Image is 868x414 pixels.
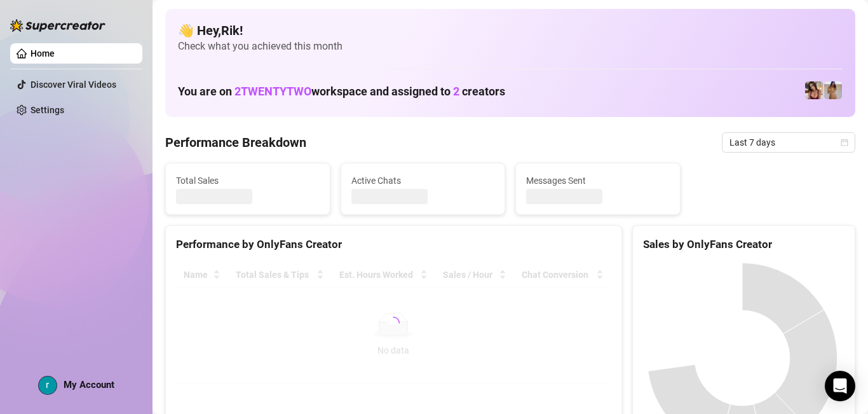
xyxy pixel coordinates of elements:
a: Home [31,48,55,59]
a: Settings [31,105,64,115]
div: Open Intercom Messenger [825,371,855,401]
span: Last 7 days [729,133,848,152]
span: Check what you achieved this month [178,39,843,53]
span: Active Chats [351,174,495,188]
img: logo-BBDzfeDw.svg [10,19,105,32]
span: calendar [841,139,848,146]
span: Messages Sent [526,174,670,188]
h1: You are on workspace and assigned to creators [178,85,505,99]
div: Sales by OnlyFans Creator [643,236,844,253]
div: Performance by OnlyFans Creator [176,236,611,253]
span: My Account [64,379,114,390]
span: 2 [453,85,459,98]
span: loading [386,315,402,331]
img: ACg8ocLpHcqZlY-ayryBG-VCvNOKvHey8jaPSKHXxytiMYLUqzdUHw=s96-c [39,376,57,394]
img: Georgia (VIP) [824,81,842,99]
img: Georgia (Free) [805,81,823,99]
a: Discover Viral Videos [31,79,116,90]
h4: 👋 Hey, Rik ! [178,22,843,39]
span: Total Sales [176,174,320,188]
span: 2TWENTYTWO [234,85,311,98]
h4: Performance Breakdown [165,134,306,151]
